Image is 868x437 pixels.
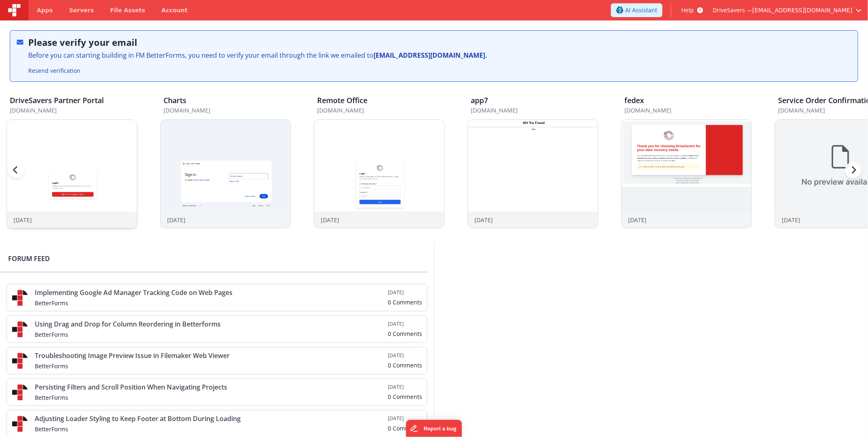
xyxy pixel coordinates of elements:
[35,300,386,306] h5: BetterForms
[406,420,462,437] iframe: Marker.io feedback button
[624,97,644,105] h3: fedex
[12,290,28,306] img: 295_2.png
[624,107,752,113] h5: [DOMAIN_NAME]
[35,415,386,423] h4: Adjusting Loader Styling to Keep Footer at Bottom During Loading
[28,37,487,47] h2: Please verify your email
[12,353,28,369] img: 295_2.png
[7,284,427,311] a: Implementing Google Ad Manager Tracking Code on Web Pages BetterForms [DATE] 0 Comments
[388,362,422,368] h5: 0 Comments
[752,6,852,14] span: [EMAIL_ADDRESS][DOMAIN_NAME]
[35,352,386,360] h4: Troubleshooting Image Preview Issue in Filemaker Web Viewer
[681,6,694,14] span: Help
[8,254,419,264] h2: Forum Feed
[35,426,386,432] h5: BetterForms
[35,394,386,401] h5: BetterForms
[10,97,104,105] h3: DriveSavers Partner Portal
[388,384,422,390] h5: [DATE]
[713,6,861,14] button: DriveSavers — [EMAIL_ADDRESS][DOMAIN_NAME]
[35,289,386,297] h4: Implementing Google Ad Manager Tracking Code on Web Pages
[37,6,53,14] span: Apps
[35,321,386,328] h4: Using Drag and Drop for Column Reordering in Betterforms
[388,289,422,296] h5: [DATE]
[628,216,647,224] p: [DATE]
[611,3,662,17] button: AI Assistant
[7,315,427,343] a: Using Drag and Drop for Column Reordering in Betterforms BetterForms [DATE] 0 Comments
[69,6,94,14] span: Servers
[388,299,422,305] h5: 0 Comments
[321,216,339,224] p: [DATE]
[12,384,28,401] img: 295_2.png
[10,107,137,113] h5: [DOMAIN_NAME]
[28,50,487,60] div: Before you can starting building in FM BetterForms, you need to verify your email through the lin...
[388,394,422,400] h5: 0 Comments
[782,216,800,224] p: [DATE]
[388,331,422,337] h5: 0 Comments
[625,6,657,14] span: AI Assistant
[7,378,427,406] a: Persisting Filters and Scroll Position When Navigating Projects BetterForms [DATE] 0 Comments
[7,347,427,374] a: Troubleshooting Image Preview Issue in Filemaker Web Viewer BetterForms [DATE] 0 Comments
[388,352,422,359] h5: [DATE]
[713,6,752,14] span: DriveSavers —
[12,416,28,432] img: 295_2.png
[163,107,291,113] h5: [DOMAIN_NAME]
[471,107,598,113] h5: [DOMAIN_NAME]
[163,97,186,105] h3: Charts
[12,321,28,338] img: 295_2.png
[317,97,367,105] h3: Remote Office
[474,216,493,224] p: [DATE]
[167,216,186,224] p: [DATE]
[110,6,145,14] span: File Assets
[374,51,487,60] strong: [EMAIL_ADDRESS][DOMAIN_NAME].
[388,425,422,431] h5: 0 Comments
[388,321,422,327] h5: [DATE]
[317,107,445,113] h5: [DOMAIN_NAME]
[35,331,386,338] h5: BetterForms
[388,415,422,422] h5: [DATE]
[35,363,386,369] h5: BetterForms
[25,64,84,77] button: Resend verification
[35,384,386,391] h4: Persisting Filters and Scroll Position When Navigating Projects
[471,97,488,105] h3: app7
